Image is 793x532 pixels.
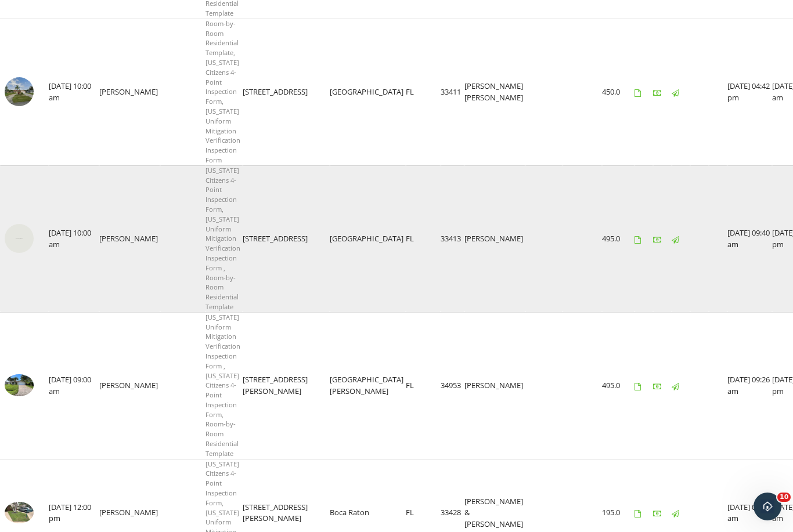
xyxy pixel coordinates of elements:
span: [US_STATE] Citizens 4-Point Inspection Form, [US_STATE] Uniform Mitigation Verification Inspectio... [206,166,240,311]
td: 34953 [441,312,464,459]
td: [GEOGRAPHIC_DATA] [330,19,406,165]
img: streetview [5,77,34,106]
td: [DATE] 04:42 pm [727,19,772,165]
td: [DATE] 09:26 am [727,312,772,459]
td: 495.0 [602,165,635,312]
td: [STREET_ADDRESS] [243,19,330,165]
td: [STREET_ADDRESS][PERSON_NAME] [243,312,330,459]
span: Room-by-Room Residential Template, [US_STATE] Citizens 4-Point Inspection Form, [US_STATE] Unifor... [206,19,240,164]
span: 10 [777,493,791,502]
td: [PERSON_NAME] [PERSON_NAME] [464,19,525,165]
td: [PERSON_NAME] [464,312,525,459]
td: [DATE] 10:00 am [49,19,99,165]
td: [PERSON_NAME] [99,19,160,165]
td: FL [406,165,441,312]
img: 9445375%2Fcover_photos%2FnJJfwG5aKJ3PGTKsNO7D%2Fsmall.jpeg [5,224,34,253]
td: [DATE] 10:00 am [49,165,99,312]
td: [GEOGRAPHIC_DATA][PERSON_NAME] [330,312,406,459]
td: [GEOGRAPHIC_DATA] [330,165,406,312]
td: [DATE] 09:40 am [727,165,772,312]
img: 9445348%2Fcover_photos%2FEfGWBu3JYIOXOtwtyrzh%2Fsmall.jpeg [5,374,34,396]
td: [PERSON_NAME] [99,165,160,312]
td: [PERSON_NAME] [464,165,525,312]
iframe: Intercom live chat [754,493,781,520]
td: 495.0 [602,312,635,459]
td: [STREET_ADDRESS] [243,165,330,312]
td: 33413 [441,165,464,312]
td: [PERSON_NAME] [99,312,160,459]
td: FL [406,312,441,459]
span: [US_STATE] Uniform Mitigation Verification Inspection Form , [US_STATE] Citizens 4-Point Inspecti... [206,313,240,458]
td: 33411 [441,19,464,165]
td: FL [406,19,441,165]
td: 450.0 [602,19,635,165]
img: 9422423%2Fcover_photos%2FQ9Gsomi53vqvS5LGpFQz%2Fsmall.jpeg [5,502,34,524]
td: [DATE] 09:00 am [49,312,99,459]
